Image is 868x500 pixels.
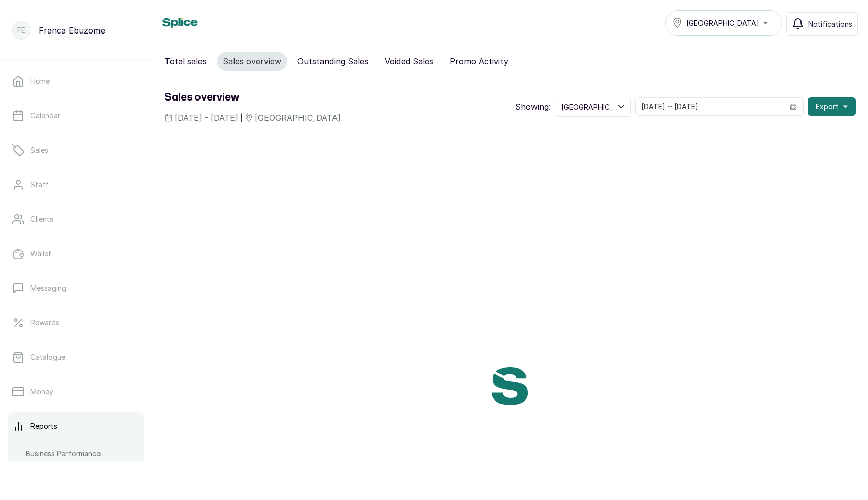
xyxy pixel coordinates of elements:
h1: Sales overview [164,89,341,106]
a: Business Performance [26,445,101,463]
a: Sales [8,136,144,164]
a: Calendar [8,102,144,130]
p: Rewards [30,318,59,328]
a: Wallet [8,240,144,268]
button: [GEOGRAPHIC_DATA] [555,97,631,117]
button: Notifications [786,12,858,36]
p: Sales [30,145,48,155]
p: Wallet [30,249,51,259]
button: Export [808,97,856,116]
p: Reports [30,421,57,431]
a: Home [8,67,144,95]
button: Sales overview [217,52,287,71]
a: Money [8,378,144,406]
p: Showing: [515,101,551,113]
p: Calendar [30,111,60,121]
p: Clients [30,214,53,224]
p: FE [17,25,25,36]
button: [GEOGRAPHIC_DATA] [665,10,782,36]
p: Staff [30,180,49,190]
button: Voided Sales [379,52,440,71]
a: Rewards [8,309,144,337]
p: Home [30,76,50,86]
span: Export [816,102,839,112]
svg: calendar [790,103,797,110]
button: Total sales [158,52,213,71]
input: Select date [636,98,784,115]
a: Staff [8,171,144,199]
span: [GEOGRAPHIC_DATA] [255,112,341,124]
span: [DATE] - [DATE] [175,112,238,124]
a: Messaging [8,274,144,303]
span: Notifications [808,19,852,29]
button: Outstanding Sales [291,52,375,71]
span: [GEOGRAPHIC_DATA] [686,18,759,28]
a: Clients [8,205,144,234]
p: Messaging [30,283,66,293]
span: [GEOGRAPHIC_DATA] [561,102,618,112]
a: Reports [8,412,144,441]
a: Catalogue [8,343,144,372]
p: Business Performance [26,449,101,459]
button: Promo Activity [444,52,514,71]
p: Money [30,387,53,397]
p: Catalogue [30,352,65,362]
p: Franca Ebuzome [39,24,105,37]
span: | [240,113,243,123]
